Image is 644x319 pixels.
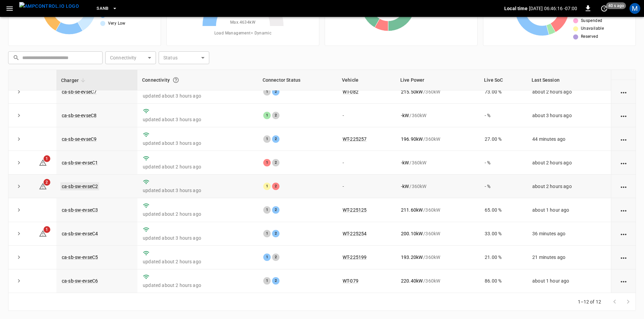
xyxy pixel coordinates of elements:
a: ca-sb-sw-evseC6 [62,278,98,284]
div: 2 [272,183,279,190]
p: updated about 2 hours ago [143,211,252,217]
a: WT-079 [343,278,358,284]
p: updated about 3 hours ago [143,116,252,123]
td: 86.00 % [479,269,527,293]
div: action cell options [619,230,628,237]
p: 220.40 kW [401,277,423,284]
span: Very Low [108,20,126,27]
div: action cell options [619,277,628,284]
div: 1 [263,159,271,166]
div: 2 [272,159,279,166]
a: WT-225254 [343,231,367,236]
th: Live SoC [479,70,527,90]
td: - [337,175,396,198]
td: 73.00 % [479,80,527,104]
img: ampcontrol.io logo [19,2,79,10]
td: 44 minutes ago [527,127,611,151]
p: 215.50 kW [401,88,423,95]
p: 211.60 kW [401,207,423,213]
td: about 2 hours ago [527,151,611,175]
td: about 1 hour ago [527,198,611,222]
div: / 360 kW [401,277,474,284]
span: 2 [44,179,50,186]
a: 1 [39,160,47,165]
p: 193.20 kW [401,254,423,261]
span: Load Management = Dynamic [214,30,272,37]
div: action cell options [619,183,628,190]
p: updated about 2 hours ago [143,258,252,265]
button: SanB [94,2,120,15]
th: Connector Status [258,70,337,90]
div: action cell options [619,65,628,72]
button: expand row [14,276,24,286]
p: 200.10 kW [401,230,423,237]
p: 196.90 kW [401,136,423,142]
button: expand row [14,134,24,144]
div: / 360 kW [401,112,474,119]
th: Live Power [396,70,479,90]
a: 1 [39,231,47,236]
td: 65.00 % [479,198,527,222]
a: ca-sb-se-evseC7 [62,89,97,95]
div: 1 [263,135,271,143]
td: - [337,104,396,127]
button: expand row [14,205,24,215]
td: about 1 hour ago [527,269,611,293]
a: WT-225199 [343,255,367,260]
button: expand row [14,229,24,239]
span: Reserved [581,33,598,40]
a: WT-225257 [343,136,367,142]
td: 27.00 % [479,127,527,151]
td: - % [479,104,527,127]
td: 21.00 % [479,246,527,269]
div: profile-icon [629,3,640,14]
span: 40 s ago [606,2,626,9]
button: set refresh interval [599,3,610,14]
td: 33.00 % [479,222,527,246]
span: Suspended [581,18,602,24]
div: action cell options [619,207,628,213]
p: [DATE] 06:46:16 -07:00 [529,5,577,12]
p: - kW [401,112,409,119]
button: expand row [14,110,24,121]
td: 36 minutes ago [527,222,611,246]
p: updated about 3 hours ago [143,140,252,147]
a: WT-225125 [343,207,367,213]
span: 1 [44,155,50,162]
div: 2 [272,277,279,285]
p: updated about 3 hours ago [143,92,252,99]
div: / 360 kW [401,230,474,237]
a: WT-082 [343,89,358,95]
button: expand row [14,252,24,262]
div: action cell options [619,88,628,95]
p: updated about 2 hours ago [143,163,252,170]
td: about 2 hours ago [527,80,611,104]
button: Connection between the charger and our software. [170,74,182,86]
th: Last Session [527,70,611,90]
div: 1 [263,277,271,285]
button: expand row [14,158,24,168]
span: Charger [61,76,87,84]
span: Max. 4634 kW [230,19,256,26]
button: expand row [14,87,24,97]
div: / 360 kW [401,207,474,213]
div: 1 [263,183,271,190]
span: SanB [97,5,109,12]
p: updated about 3 hours ago [143,187,252,194]
p: - kW [401,183,409,190]
div: 1 [263,112,271,119]
div: 2 [272,112,279,119]
div: / 360 kW [401,183,474,190]
p: updated about 2 hours ago [143,282,252,289]
p: 1–12 of 12 [578,298,601,305]
div: 1 [263,254,271,261]
p: Local time [504,5,528,12]
div: action cell options [619,136,628,142]
div: 1 [263,230,271,237]
div: Connectivity [142,74,253,86]
div: action cell options [619,159,628,166]
a: ca-sb-se-evseC8 [62,113,97,118]
th: Vehicle [337,70,396,90]
div: action cell options [619,254,628,261]
p: updated about 3 hours ago [143,235,252,241]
